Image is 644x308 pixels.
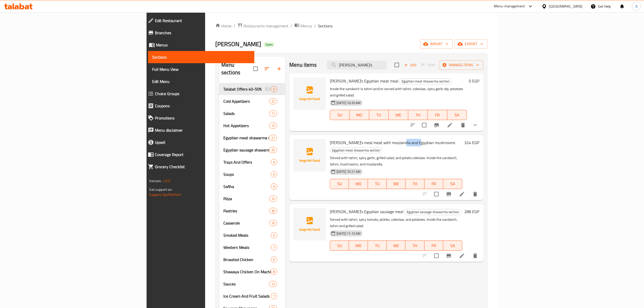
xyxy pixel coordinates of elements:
span: TH [407,180,422,187]
h2: Menu items [289,61,317,69]
span: Branches [155,30,250,36]
div: Western Meals [223,244,271,250]
span: 5 [271,233,277,238]
a: Branches [144,27,254,39]
span: Cold Appetizers [223,98,269,104]
span: Sections [152,54,250,60]
h6: 288 EGP [464,208,479,215]
button: sort-choices [407,119,419,131]
span: FR [430,111,445,119]
div: items [269,98,277,104]
button: SU [330,179,349,189]
button: delete [457,119,469,131]
span: MO [351,180,366,187]
h6: 324 EGP [464,139,479,146]
span: Soups [223,171,271,177]
div: [GEOGRAPHIC_DATA] [549,4,582,9]
button: Branch-specific-item [431,119,443,131]
img: Maria's meal meat with mozzarella and Egyptian mushrooms [293,139,326,172]
span: TU [370,242,385,249]
button: export [455,39,487,49]
span: Version: [149,178,162,184]
a: Sections [148,51,254,63]
span: TU [370,180,385,187]
div: items [271,256,277,263]
li: / [314,23,316,29]
span: Add [403,62,417,68]
span: Add item [402,61,418,69]
span: 22 [269,99,277,104]
span: Edit Menu [152,78,250,84]
a: Upsell [144,136,254,148]
li: / [291,23,292,29]
span: 12 [269,123,277,128]
span: 6 [271,172,277,177]
span: Sauces [223,281,269,287]
button: TU [369,110,389,120]
div: Open [263,42,275,48]
button: Add [402,61,418,69]
nav: breadcrumb [215,23,487,29]
span: 9 [271,160,277,165]
span: [PERSON_NAME] [215,38,261,50]
span: Menu disclaimer [155,127,250,133]
span: Hot Appetizers [223,123,269,129]
span: A [635,4,637,9]
span: Select to update [431,250,442,261]
button: Add section [273,63,285,75]
button: TU [368,241,387,251]
div: Shawaya Chicken On Machine8 [219,266,285,278]
button: SA [443,179,462,189]
div: Talabat Offers 40-50%0 [219,83,285,95]
button: SA [443,241,462,251]
span: Manage items [443,62,479,68]
div: Broasted Chicken [223,256,271,263]
div: items [269,147,277,153]
a: Choice Groups [144,88,254,100]
div: items [271,86,277,92]
a: Edit menu item [447,122,453,128]
span: Pastries [223,208,269,214]
span: Ice Cream And Fruit Salads [223,293,271,299]
span: 14 [269,196,277,201]
span: 8 [271,269,277,274]
button: Branch-specific-item [443,188,455,200]
span: Full Menu View [152,66,250,72]
span: Shawaya Chicken On Machine [223,269,271,275]
span: Grocery Checklist [155,164,250,170]
img: Maria's Egyptian meat meal [293,77,326,110]
div: items [269,123,277,129]
div: items [269,208,277,214]
span: Talabat Offers 40-50% [223,86,265,92]
span: Promotions [155,115,250,121]
span: Select section first [418,61,439,69]
div: Egyptian sausage shawarma section [404,209,461,215]
div: Pastries36 [219,205,285,217]
span: TU [371,111,387,119]
a: Full Menu View [148,63,254,75]
span: TH [407,242,422,249]
div: Hot Appetizers12 [219,119,285,132]
a: Menu disclaimer [144,124,254,136]
button: FR [424,179,443,189]
a: Coupons [144,100,254,112]
span: export [459,41,483,47]
span: SA [445,180,460,187]
div: Salads11 [219,107,285,119]
span: Edit Restaurant [155,18,250,24]
button: WE [387,241,405,251]
span: 21 [269,135,277,140]
div: items [271,159,277,165]
span: Sections [318,23,332,29]
button: import [420,39,453,49]
a: Edit menu item [459,191,465,197]
p: Served with tahini, spicy garlic, grilled salad, and potato coleslaw. Inside the sandwich, tahini... [330,155,462,167]
div: Egyptian meat shawarma section [399,78,452,84]
div: Trays And Offers [223,159,271,165]
span: FR [426,180,441,187]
